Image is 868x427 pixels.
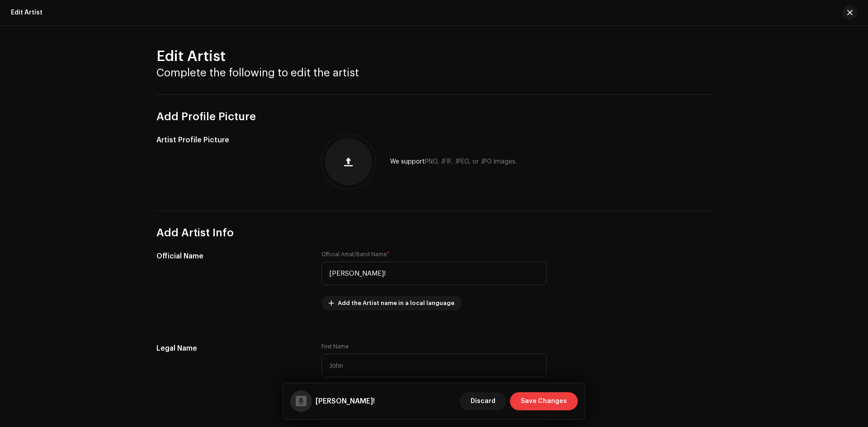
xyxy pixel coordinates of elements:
[156,225,712,240] h3: Add Artist Info
[321,296,462,310] button: Add the Artist name in a local language
[156,343,307,354] h5: Legal Name
[425,159,517,165] span: PNG, JFIF, JPEG, or JPG images.
[321,354,547,377] input: John
[321,251,390,258] label: Official Artist/Band Name
[316,396,375,407] h5: estella!
[156,251,307,262] h5: Official Name
[321,262,547,285] input: John Doe
[460,392,506,410] button: Discard
[321,343,349,350] label: First Name
[471,392,495,410] span: Discard
[338,294,454,312] span: Add the Artist name in a local language
[156,47,712,66] h2: Edit Artist
[390,158,517,165] div: We support
[156,66,712,80] h3: Complete the following to edit the artist
[156,135,307,145] h5: Artist Profile Picture
[521,392,567,410] span: Save Changes
[510,392,578,410] button: Save Changes
[156,109,712,124] h3: Add Profile Picture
